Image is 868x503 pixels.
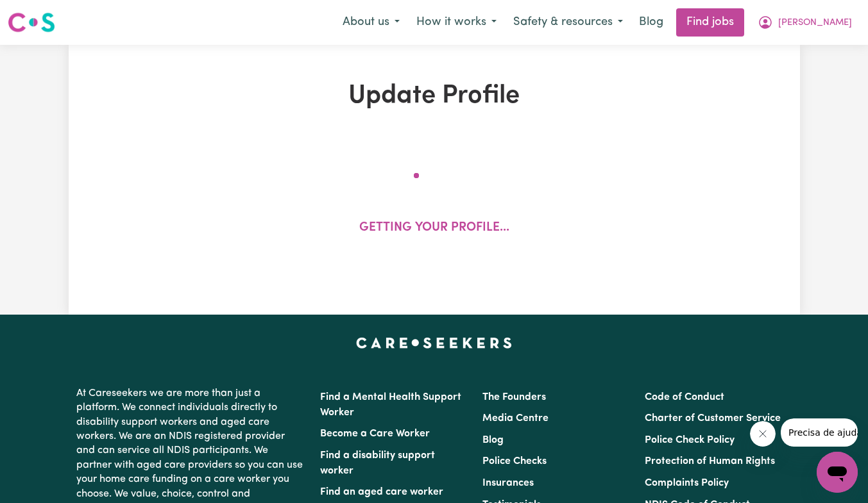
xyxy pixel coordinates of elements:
[645,413,781,424] a: Charter of Customer Service
[482,456,547,466] a: Police Checks
[645,456,775,466] a: Protection of Human Rights
[749,9,860,36] button: My Account
[750,421,776,447] iframe: Fechar mensagem
[356,338,512,348] a: Careseekers home page
[320,429,430,439] a: Become a Care Worker
[408,9,505,36] button: How it works
[8,8,55,37] a: Careseekers logo
[482,413,549,424] a: Media Centre
[198,81,670,111] h1: Update Profile
[645,392,724,402] a: Code of Conduct
[8,11,55,34] img: Careseekers logo
[359,219,509,238] p: Getting your profile...
[631,8,671,37] a: Blog
[482,478,534,488] a: Insurances
[482,435,504,445] a: Blog
[320,487,443,497] a: Find an aged care worker
[320,450,435,476] a: Find a disability support worker
[817,452,858,493] iframe: Botão para iniciar a janela de mensagens
[778,16,852,30] span: [PERSON_NAME]
[781,418,858,447] iframe: Mensagem da empresa
[505,9,631,36] button: Safety & resources
[645,478,729,488] a: Complaints Policy
[645,435,735,445] a: Police Check Policy
[676,8,744,37] a: Find jobs
[320,392,461,418] a: Find a Mental Health Support Worker
[8,9,86,19] font: Precisa de ajuda?
[482,392,546,402] a: The Founders
[334,9,408,36] button: About us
